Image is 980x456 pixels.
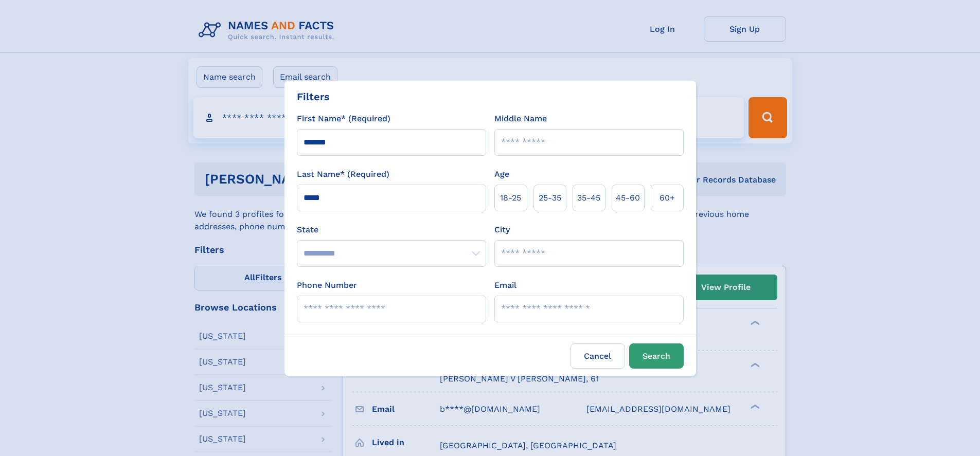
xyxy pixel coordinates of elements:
label: State [297,224,486,236]
span: 60+ [660,192,675,204]
span: 35‑45 [577,192,600,204]
span: 18‑25 [500,192,521,204]
span: 45‑60 [616,192,640,204]
label: City [494,224,510,236]
label: Last Name* (Required) [297,168,389,180]
button: Search [629,343,684,369]
label: Age [494,168,509,180]
label: Phone Number [297,279,357,291]
label: Email [494,279,516,291]
label: Middle Name [494,113,547,125]
label: First Name* (Required) [297,113,390,125]
div: Filters [297,89,330,104]
label: Cancel [571,343,625,369]
span: 25‑35 [539,192,561,204]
